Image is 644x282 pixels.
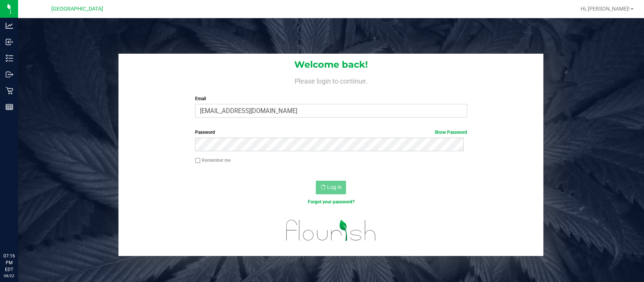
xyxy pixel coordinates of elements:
inline-svg: Reports [6,103,13,111]
inline-svg: Inventory [6,54,13,62]
inline-svg: Analytics [6,22,13,29]
input: Remember me [195,158,200,163]
label: Email [195,95,467,102]
inline-svg: Outbound [6,71,13,78]
label: Remember me [195,157,231,164]
img: flourish_logo.svg [278,213,384,248]
a: Show Password [435,130,467,135]
inline-svg: Retail [6,87,13,95]
span: [GEOGRAPHIC_DATA] [51,6,103,12]
span: Password [195,130,215,135]
button: Log In [316,181,346,194]
span: Hi, [PERSON_NAME]! [581,6,630,12]
inline-svg: Inbound [6,38,13,46]
p: 08/22 [3,273,15,279]
h4: Please login to continue. [118,76,543,85]
a: Forgot your password? [307,199,354,205]
p: 07:16 PM EDT [3,253,15,273]
h1: Welcome back! [118,60,543,70]
span: Log In [327,184,341,190]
